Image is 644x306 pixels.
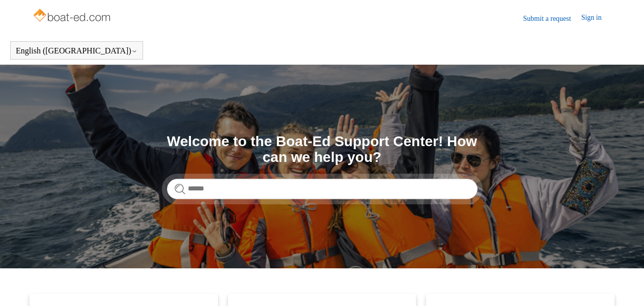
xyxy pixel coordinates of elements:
[32,6,113,26] img: Boat-Ed Help Center home page
[167,179,478,199] input: Search
[167,134,478,165] h1: Welcome to the Boat-Ed Support Center! How can we help you?
[581,12,612,24] a: Sign in
[523,13,581,24] a: Submit a request
[16,46,137,55] button: English ([GEOGRAPHIC_DATA])
[578,272,637,298] div: Chat Support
